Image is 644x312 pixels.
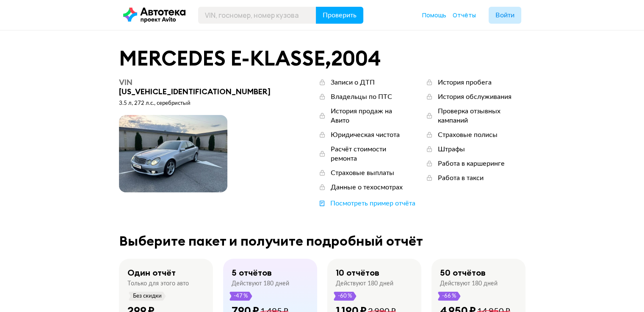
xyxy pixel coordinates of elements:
a: Отчёты [453,11,476,19]
span: Войти [495,12,514,19]
a: Помощь [422,11,446,19]
div: [US_VEHICLE_IDENTIFICATION_NUMBER] [119,78,276,96]
span: -47 % [233,292,249,301]
div: 10 отчётов [336,267,379,278]
div: Записи о ДТП [331,78,375,87]
div: Действуют 180 дней [336,280,393,287]
span: -66 % [442,292,457,301]
div: 50 отчётов [440,267,486,278]
div: Посмотреть пример отчёта [330,199,415,208]
div: Работа в такси [438,173,484,183]
input: VIN, госномер, номер кузова [198,7,316,24]
div: Владельцы по ПТС [331,92,392,101]
div: 3.5 л, 272 л.c., серебристый [119,100,276,107]
div: Юридическая чистота [331,130,400,140]
div: Страховые полисы [438,130,498,140]
div: Действуют 180 дней [232,280,289,287]
div: Проверка отзывных кампаний [438,107,525,125]
a: Посмотреть пример отчёта [318,199,415,208]
button: Проверить [316,7,363,24]
span: -60 % [337,292,353,301]
span: Без скидки [133,292,162,301]
div: Штрафы [438,145,465,154]
div: Работа в каршеринге [438,159,505,168]
div: 5 отчётов [232,267,272,278]
div: MERCEDES E-KLASSE , 2004 [119,47,525,69]
span: VIN [119,77,133,87]
div: Расчёт стоимости ремонта [331,145,408,163]
div: Данные о техосмотрах [331,183,403,192]
span: Проверить [323,12,357,19]
div: Выберите пакет и получите подробный отчёт [119,233,525,249]
div: Один отчёт [127,267,176,278]
span: Отчёты [453,11,476,19]
div: История продаж на Авито [331,107,408,125]
div: Действуют 180 дней [440,280,498,287]
div: Только для этого авто [127,280,189,287]
div: История обслуживания [438,92,511,101]
div: Страховые выплаты [331,168,394,178]
span: Помощь [422,11,446,19]
button: Войти [489,7,521,24]
div: История пробега [438,78,492,87]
